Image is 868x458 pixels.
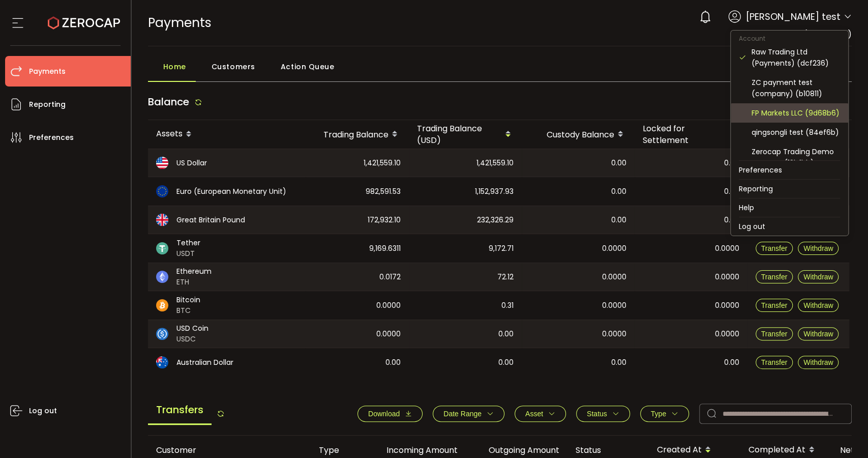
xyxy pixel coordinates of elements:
[176,215,245,225] span: Great Britain Pound
[761,273,788,281] span: Transfer
[611,157,626,169] span: 0.00
[587,410,607,418] span: Status
[29,130,74,145] span: Preferences
[724,357,739,368] span: 0.00
[798,356,839,369] button: Withdraw
[148,14,212,32] span: Payments
[498,328,514,340] span: 0.00
[724,157,739,169] span: 0.00
[715,271,739,283] span: 0.0000
[635,123,747,146] div: Locked for Settlement
[803,358,833,366] span: Withdraw
[364,444,466,456] div: Incoming Amount
[306,126,409,143] div: Trading Balance
[369,243,401,254] span: 9,169.6311
[602,243,626,254] span: 0.0000
[176,277,212,288] span: ETH
[602,271,626,283] span: 0.0000
[611,357,626,368] span: 0.00
[475,186,514,197] span: 1,152,937.93
[752,107,840,119] div: FP Markets LLC (9d68b6)
[176,323,208,334] span: USD Coin
[756,270,793,283] button: Transfer
[357,406,423,422] button: Download
[368,410,400,418] span: Download
[715,300,739,311] span: 0.0000
[176,186,286,197] span: Euro (European Monetary Unit)
[156,185,168,197] img: eur_portfolio.svg
[752,77,840,99] div: ZC payment test (company) (b10811)
[29,64,66,79] span: Payments
[803,273,833,281] span: Withdraw
[756,327,793,340] button: Transfer
[156,356,168,368] img: aud_portfolio.svg
[443,410,482,418] span: Date Range
[29,97,66,112] span: Reporting
[611,214,626,226] span: 0.00
[476,157,514,169] span: 1,421,559.10
[525,410,543,418] span: Asset
[731,217,848,236] li: Log out
[798,270,839,283] button: Withdraw
[724,214,739,226] span: 0.00
[466,444,567,456] div: Outgoing Amount
[29,404,57,418] span: Log out
[798,327,839,340] button: Withdraw
[176,357,233,368] span: Australian Dollar
[433,406,504,422] button: Date Range
[366,186,401,197] span: 982,591.53
[489,243,514,254] span: 9,172.71
[756,242,793,255] button: Transfer
[715,243,739,254] span: 0.0000
[756,299,793,312] button: Transfer
[156,242,168,254] img: usdt_portfolio.svg
[148,396,212,425] span: Transfers
[715,328,739,340] span: 0.0000
[501,300,514,311] span: 0.31
[817,409,868,458] iframe: Chat Widget
[798,299,839,312] button: Withdraw
[148,444,311,456] div: Customer
[281,56,335,77] span: Action Queue
[752,127,840,138] div: qingsongli test (84ef6b)
[156,157,168,169] img: usd_portfolio.svg
[176,334,208,345] span: USDC
[761,244,788,252] span: Transfer
[498,357,514,368] span: 0.00
[212,56,255,77] span: Customers
[761,301,788,309] span: Transfer
[567,444,649,456] div: Status
[761,330,788,338] span: Transfer
[515,406,566,422] button: Asset
[477,214,514,226] span: 232,326.29
[148,95,189,109] span: Balance
[176,158,207,168] span: US Dollar
[746,10,841,23] span: [PERSON_NAME] test
[724,186,739,197] span: 0.00
[176,305,200,316] span: BTC
[522,126,635,143] div: Custody Balance
[752,46,840,69] div: Raw Trading Ltd (Payments) (dcf236)
[731,198,848,217] li: Help
[409,123,522,146] div: Trading Balance (USD)
[803,330,833,338] span: Withdraw
[602,328,626,340] span: 0.0000
[385,357,401,368] span: 0.00
[738,28,852,40] span: Raw Trading Ltd (Payments)
[156,328,168,340] img: usdc_portfolio.svg
[379,271,401,283] span: 0.0172
[368,214,401,226] span: 172,932.10
[376,300,401,311] span: 0.0000
[602,300,626,311] span: 0.0000
[640,406,689,422] button: Type
[163,56,186,77] span: Home
[731,161,848,179] li: Preferences
[756,356,793,369] button: Transfer
[497,271,514,283] span: 72.12
[376,328,401,340] span: 0.0000
[156,214,168,226] img: gbp_portfolio.svg
[803,244,833,252] span: Withdraw
[176,295,200,305] span: Bitcoin
[311,444,364,456] div: Type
